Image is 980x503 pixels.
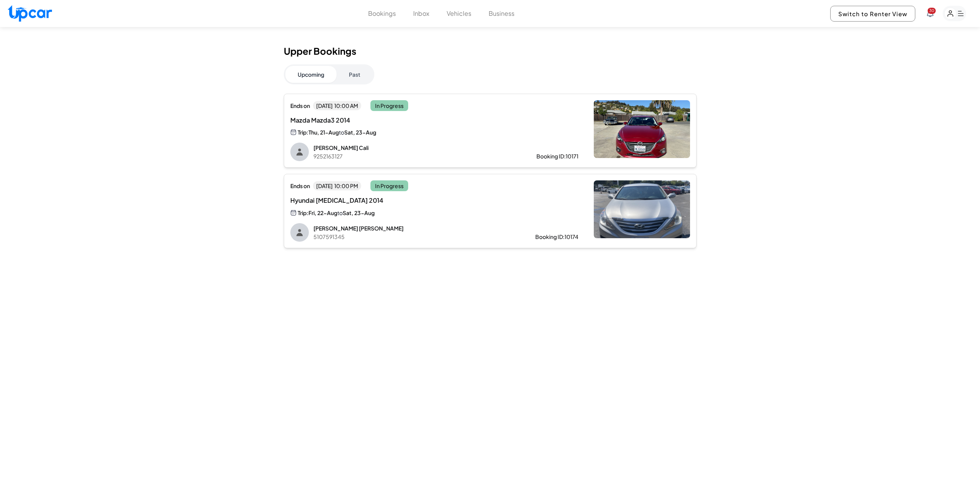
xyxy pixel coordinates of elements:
button: Vehicles [447,9,471,18]
img: Mazda Mazda3 2014 [594,100,690,158]
span: Mazda Mazda3 2014 [290,116,449,125]
span: [DATE] 10:00 PM [313,181,361,190]
img: Upcar Logo [8,5,52,22]
span: Fri, 22-Aug [308,209,337,216]
p: [PERSON_NAME] [PERSON_NAME] [313,224,511,232]
img: Hyundai Sonata 2014 [594,180,690,238]
span: You have new notifications [928,8,936,14]
span: to [337,209,343,216]
button: Business [489,9,514,18]
span: In Progress [370,100,408,111]
span: Ends on [290,102,310,109]
span: In Progress [370,180,408,191]
div: Booking ID: 10171 [536,152,578,160]
p: 5107591345 [313,233,511,241]
button: Past [337,66,373,83]
span: Sat, 23-Aug [344,129,376,136]
button: Inbox [413,9,429,18]
span: Thu, 21-Aug [308,129,339,136]
span: [DATE] 10:00 AM [313,101,361,110]
span: Ends on [290,182,310,190]
span: to [339,129,344,136]
div: Booking ID: 10174 [535,233,578,241]
span: Trip: [298,209,308,217]
button: Upcoming [285,66,337,83]
button: Bookings [368,9,396,18]
button: Switch to Renter View [830,6,915,22]
h1: Upper Bookings [284,45,697,57]
p: 9252163127 [313,152,512,160]
span: Trip: [298,128,308,136]
p: [PERSON_NAME] Cali [313,144,512,151]
span: Hyundai [MEDICAL_DATA] 2014 [290,196,449,205]
span: Sat, 23-Aug [343,209,375,216]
